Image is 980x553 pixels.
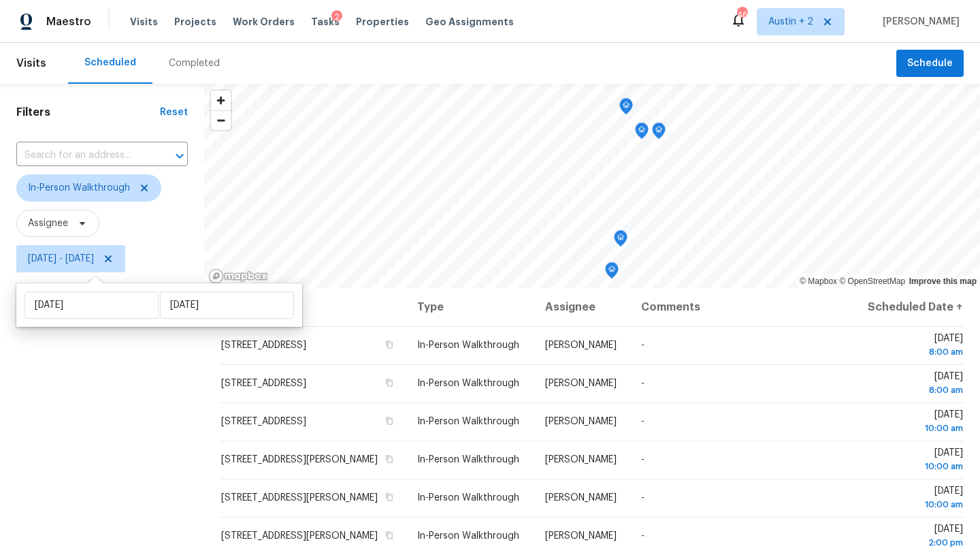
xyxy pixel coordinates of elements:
[417,341,519,350] span: In-Person Walkthrough
[311,17,340,27] span: Tasks
[909,276,977,286] a: Improve this map
[864,345,963,359] div: 8:00 am
[864,486,963,511] span: [DATE]
[170,146,189,165] button: Open
[864,383,963,397] div: 8:00 am
[208,268,268,284] a: Mapbox homepage
[641,341,644,350] span: -
[534,288,630,326] th: Assignee
[211,91,231,110] button: Zoom in
[221,455,378,464] span: [STREET_ADDRESS][PERSON_NAME]
[221,417,306,426] span: [STREET_ADDRESS]
[221,493,378,503] span: [STREET_ADDRESS][PERSON_NAME]
[28,181,130,195] span: In-Person Walkthrough
[211,110,231,130] button: Zoom out
[220,288,406,326] th: Address
[16,106,160,119] h1: Filters
[545,417,617,426] span: [PERSON_NAME]
[425,15,514,29] span: Geo Assignments
[641,379,644,388] span: -
[28,252,94,266] span: [DATE] - [DATE]
[864,448,963,473] span: [DATE]
[16,48,46,78] span: Visits
[641,531,644,541] span: -
[864,410,963,435] span: [DATE]
[417,379,519,388] span: In-Person Walkthrough
[169,57,220,70] div: Completed
[864,372,963,397] span: [DATE]
[417,455,519,464] span: In-Person Walkthrough
[383,377,395,389] button: Copy Address
[383,453,395,465] button: Copy Address
[383,529,395,541] button: Copy Address
[635,123,649,144] div: Map marker
[641,455,644,464] span: -
[383,338,395,351] button: Copy Address
[864,334,963,359] span: [DATE]
[839,276,905,286] a: OpenStreetMap
[737,8,747,22] div: 46
[864,524,963,550] span: [DATE]
[221,341,306,350] span: [STREET_ADDRESS]
[864,422,963,435] div: 10:00 am
[614,230,627,251] div: Map marker
[160,291,294,319] input: End date
[406,288,534,326] th: Type
[356,15,409,29] span: Properties
[605,262,619,283] div: Map marker
[204,84,980,288] canvas: Map
[864,536,963,550] div: 2:00 pm
[545,531,617,541] span: [PERSON_NAME]
[383,491,395,503] button: Copy Address
[24,291,159,319] input: Start date
[28,217,68,230] span: Assignee
[417,493,519,503] span: In-Person Walkthrough
[417,531,519,541] span: In-Person Walkthrough
[16,145,150,166] input: Search for an address...
[619,98,633,119] div: Map marker
[641,493,644,503] span: -
[545,379,617,388] span: [PERSON_NAME]
[864,460,963,473] div: 10:00 am
[233,15,295,29] span: Work Orders
[853,288,964,326] th: Scheduled Date ↑
[331,10,342,24] div: 2
[174,15,216,29] span: Projects
[211,111,231,130] span: Zoom out
[896,50,964,78] button: Schedule
[221,379,306,388] span: [STREET_ADDRESS]
[641,417,644,426] span: -
[545,493,617,503] span: [PERSON_NAME]
[907,55,953,72] span: Schedule
[864,498,963,511] div: 10:00 am
[130,15,158,29] span: Visits
[160,106,188,119] div: Reset
[221,531,378,541] span: [STREET_ADDRESS][PERSON_NAME]
[84,56,136,69] div: Scheduled
[800,276,837,286] a: Mapbox
[417,417,519,426] span: In-Person Walkthrough
[46,15,91,29] span: Maestro
[545,455,617,464] span: [PERSON_NAME]
[652,123,666,144] div: Map marker
[545,341,617,350] span: [PERSON_NAME]
[768,15,813,29] span: Austin + 2
[383,415,395,427] button: Copy Address
[630,288,853,326] th: Comments
[877,15,960,29] span: [PERSON_NAME]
